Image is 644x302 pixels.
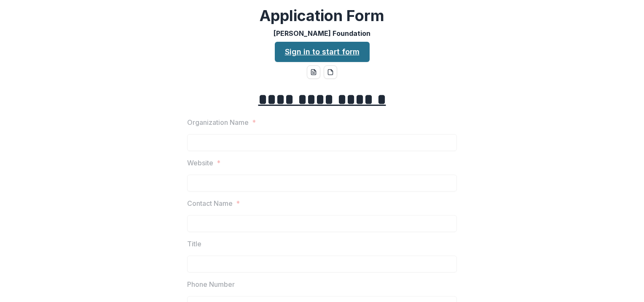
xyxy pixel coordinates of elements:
[187,279,235,289] p: Phone Number
[274,28,370,38] p: [PERSON_NAME] Foundation
[275,42,370,62] a: Sign in to start form
[187,158,213,168] p: Website
[307,65,320,79] button: word-download
[187,239,201,249] p: Title
[187,117,249,127] p: Organization Name
[324,65,337,79] button: pdf-download
[260,7,384,25] h2: Application Form
[187,198,233,208] p: Contact Name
